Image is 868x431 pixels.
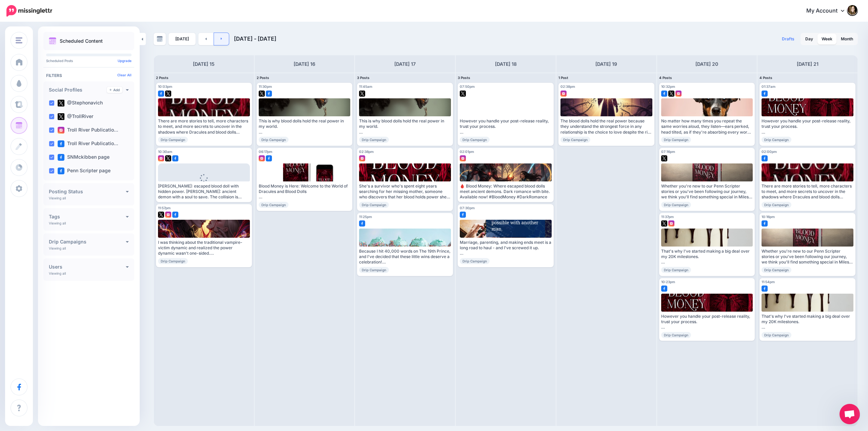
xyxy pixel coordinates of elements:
span: Drip Campaign [661,137,691,143]
label: @TrollRiver [58,113,93,120]
div: Marriage, parenting, and making ends meet is a long road to haul - and I've screwed it up. Read m... [460,240,552,256]
span: 2 Posts [156,76,169,80]
span: 06:17pm [259,150,272,154]
div: I was thinking about the traditional vampire-victim dynamic and realized the power dynamic wasn't... [158,240,250,256]
h4: Drip Campaigns [49,239,126,244]
p: Scheduled Content [60,39,103,43]
span: 1 Post [558,76,568,80]
span: 10:30am [158,150,172,154]
img: facebook-square.png [661,286,667,292]
div: However you handle your post-release reality, trust your process. Read more 👉 [URL] #Snmckibben #... [762,118,853,135]
img: calendar-grey-darker.png [157,36,163,42]
span: Drip Campaign [661,202,691,208]
h4: Users [49,265,126,269]
label: Penn Scripter page [58,168,111,174]
img: instagram-square.png [165,212,171,218]
img: facebook-square.png [762,286,768,292]
span: Drip Campaign [762,332,791,338]
img: instagram-square.png [675,91,682,97]
a: Month [837,34,857,44]
img: facebook-square.png [172,212,178,218]
span: Drip Campaign [460,137,490,143]
span: 11:30pm [259,84,272,89]
img: facebook-square.png [661,91,667,97]
h4: [DATE] 19 [595,60,617,68]
h4: Filters [46,73,132,78]
span: 10:32pm [661,84,675,89]
img: twitter-square.png [661,155,667,161]
span: Drip Campaign [259,202,289,208]
div: 🩸 Blood Money: Where escaped blood dolls meet ancient demons. Dark romance with bite. Available n... [460,183,552,200]
img: instagram-square.png [58,127,64,134]
div: This is why blood dolls hold the real power in my world. Read more 👉 [URL] #Snmckibben #paranorma... [259,118,351,135]
span: Drip Campaign [359,202,389,208]
p: Scheduled Posts [46,59,132,62]
span: Drip Campaign [158,258,188,264]
img: Missinglettr [6,5,52,17]
span: Drafts [782,37,794,41]
div: However you handle your post-release reality, trust your process. Read more 👉 [URL] #Snmckibben #... [661,314,753,330]
a: My Account [800,3,858,19]
img: facebook-square.png [158,91,164,97]
span: Drip Campaign [762,267,791,273]
span: 4 Posts [759,76,772,80]
span: Drip Campaign [661,332,691,338]
div: Whether you're new to our Penn Scripter stories or you've been following our journey, we think yo... [762,249,853,265]
label: Troll River Publicatio… [58,127,118,134]
span: 07:30pm [460,206,475,210]
img: twitter-square.png [460,91,466,97]
span: 11:37pm [661,215,674,219]
img: twitter-square.png [661,220,667,227]
span: Drip Campaign [762,202,791,208]
label: Troll River Publicatio… [58,140,118,147]
img: facebook-square.png [266,155,272,161]
img: instagram-square.png [668,220,674,227]
span: Drip Campaign [359,137,389,143]
img: twitter-square.png [58,100,64,106]
div: There are more stories to tell, more characters to meet, and more secrets to uncover in the shado... [158,118,250,135]
img: instagram-square.png [359,155,365,161]
span: Drip Campaign [259,137,289,143]
span: 3 Posts [458,76,470,80]
span: 4 Posts [659,76,672,80]
img: facebook-square.png [762,220,768,227]
div: Whether you're new to our Penn Scripter stories or you've been following our journey, we think yo... [661,183,753,200]
a: [DATE] [169,33,196,45]
div: That's why I've started making a big deal over my 20K milestones. Read more 👉 [URL] #The19thPrinc... [762,314,853,330]
img: twitter-square.png [668,91,674,97]
img: facebook-square.png [58,168,64,174]
img: calendar.png [49,37,56,45]
a: Clear All [117,73,132,77]
img: facebook-square.png [762,155,768,161]
span: [DATE] - [DATE] [234,35,276,42]
span: 07:16pm [661,150,675,154]
div: She's a survivor who's spent eight years searching for her missing mother, someone who discovers ... [359,183,451,200]
h4: Posting Status [49,189,126,194]
a: Add [107,87,122,93]
img: facebook-square.png [266,91,272,97]
img: instagram-square.png [560,91,567,97]
span: 11:57pm [158,206,171,210]
div: No matter how many times you repeat the same worries aloud, they listen—ears perked, head tilted,... [661,118,753,135]
span: 11:54pm [762,280,775,284]
span: 10:03pm [158,84,172,89]
p: Viewing all [49,196,66,200]
img: twitter-square.png [259,91,265,97]
span: 02:01pm [460,150,474,154]
div: Loading [195,174,213,192]
img: twitter-square.png [165,91,171,97]
div: [PERSON_NAME]: escaped blood doll with hidden power. [PERSON_NAME]: ancient demon with a soul to ... [158,183,250,200]
h4: [DATE] 21 [797,60,818,68]
span: Drip Campaign [661,267,691,273]
div: Blood Money is Here: Welcome to the World of Dracules and Blood Dolls Read more 👉 [URL] #Snmckibb... [259,183,351,200]
h4: Tags [49,214,126,219]
h4: [DATE] 18 [495,60,517,68]
p: Viewing all [49,271,66,275]
a: Drafts [778,33,798,45]
span: 11:25pm [359,215,372,219]
img: facebook-square.png [172,155,178,161]
span: 07:50pm [460,84,475,89]
a: Week [817,34,836,44]
span: 02:00pm [762,150,777,154]
span: 11:45am [359,84,372,89]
